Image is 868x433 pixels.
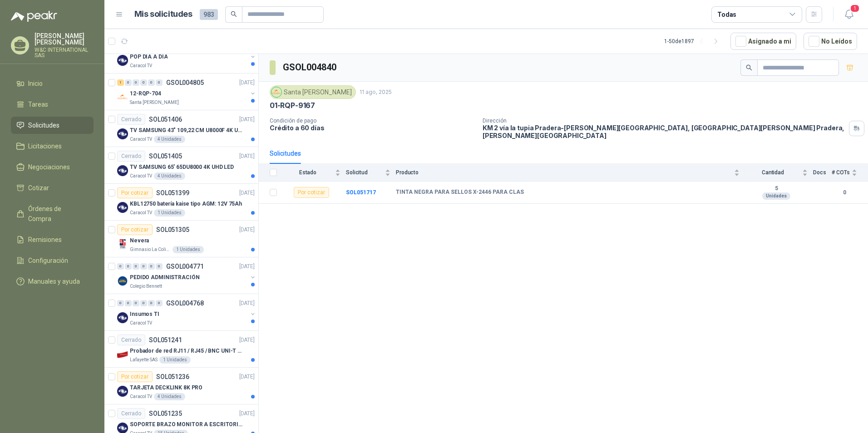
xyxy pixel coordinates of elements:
div: Por cotizar [117,187,153,198]
div: 0 [148,300,155,306]
div: 0 [156,300,163,306]
h3: GSOL004840 [283,60,338,74]
div: 4 Unidades [154,393,185,400]
span: 1 [850,4,860,13]
img: Company Logo [117,386,128,397]
h1: Mis solicitudes [134,8,192,21]
img: Company Logo [271,87,281,97]
p: Caracol TV [130,209,152,216]
img: Company Logo [117,128,128,139]
div: 0 [125,79,132,86]
p: SOL051405 [149,153,182,159]
span: Solicitudes [28,120,59,130]
p: [DATE] [239,336,255,344]
div: Santa [PERSON_NAME] [270,85,356,99]
p: Insumos TI [130,310,159,319]
p: KBL12750 batería kaise tipo AGM: 12V 75Ah [130,200,242,208]
a: CerradoSOL051405[DATE] Company LogoTV SAMSUNG 65' 65DU8000 4K UHD LEDCaracol TV4 Unidades [104,147,258,184]
span: Licitaciones [28,141,62,151]
img: Company Logo [117,92,128,103]
a: Inicio [11,75,94,92]
a: 0 0 0 0 0 0 GSOL004771[DATE] Company LogoPEDIDO ADMINISTRACIÓNColegio Bennett [117,261,256,290]
b: 0 [832,188,857,197]
button: No Leídos [804,33,857,50]
p: Lafayette SAS [130,356,158,364]
img: Company Logo [117,165,128,176]
a: 1 0 0 0 0 0 GSOL004810[DATE] Company LogoPOP DIA A DIACaracol TV [117,40,256,69]
img: Company Logo [117,349,128,360]
p: GSOL004771 [166,263,204,270]
img: Company Logo [117,239,128,250]
p: GSOL004805 [166,79,204,86]
p: Colegio Bennett [130,283,162,290]
span: Cotizar [28,183,49,193]
div: Por cotizar [117,371,153,382]
p: Caracol TV [130,62,152,69]
div: 0 [148,263,155,270]
a: Por cotizarSOL051305[DATE] Company LogoNeveraGimnasio La Colina1 Unidades [104,221,258,257]
img: Company Logo [117,312,128,323]
p: [DATE] [239,189,255,197]
b: TINTA NEGRA PARA SELLOS X-2446 PARA CLAS [396,189,524,196]
img: Company Logo [117,202,128,213]
p: TARJETA DECKLINK 8K PRO [130,384,202,392]
p: 01-RQP-9167 [270,101,315,110]
p: TV SAMSUNG 65' 65DU8000 4K UHD LED [130,163,234,172]
div: 1 Unidades [154,209,185,216]
span: Producto [396,169,732,176]
span: search [746,64,752,71]
p: Probador de red RJ11 / RJ45 / BNC UNI-T (UT681C-UT681L) [130,347,243,355]
img: Company Logo [117,276,128,286]
p: 11 ago, 2025 [360,88,392,97]
a: 1 0 0 0 0 0 GSOL004805[DATE] Company Logo12-RQP-704Santa [PERSON_NAME] [117,77,256,106]
div: Por cotizar [117,224,153,235]
a: SOL051717 [346,189,376,196]
a: Configuración [11,252,94,269]
p: [DATE] [239,79,255,87]
div: 0 [156,79,163,86]
b: 5 [745,185,808,192]
span: Inicio [28,79,43,89]
p: SOL051305 [156,226,189,233]
a: Solicitudes [11,117,94,134]
div: 0 [125,263,132,270]
div: 0 [156,263,163,270]
p: [DATE] [239,299,255,308]
p: Condición de pago [270,118,475,124]
a: Manuales y ayuda [11,273,94,290]
a: Cotizar [11,179,94,197]
div: 4 Unidades [154,136,185,143]
div: 0 [117,263,124,270]
span: Negociaciones [28,162,70,172]
p: SOL051241 [149,337,182,343]
a: 0 0 0 0 0 0 GSOL004768[DATE] Company LogoInsumos TICaracol TV [117,298,256,327]
span: # COTs [832,169,850,176]
div: 0 [140,79,147,86]
p: SOL051406 [149,116,182,123]
span: 983 [200,9,218,20]
p: SOL051399 [156,190,189,196]
th: Docs [813,164,832,182]
p: [PERSON_NAME] [PERSON_NAME] [35,33,94,45]
span: Estado [282,169,333,176]
p: Caracol TV [130,136,152,143]
th: # COTs [832,164,868,182]
th: Solicitud [346,164,396,182]
p: GSOL004768 [166,300,204,306]
p: SOPORTE BRAZO MONITOR A ESCRITORIO NBF80 [130,420,243,429]
p: Nevera [130,236,149,245]
div: Cerrado [117,114,145,125]
span: Solicitud [346,169,383,176]
a: CerradoSOL051406[DATE] Company LogoTV SAMSUNG 43" 109,22 CM U8000F 4K UHDCaracol TV4 Unidades [104,110,258,147]
button: Asignado a mi [730,33,796,50]
div: 1 Unidades [159,356,191,364]
div: 0 [148,79,155,86]
p: Dirección [483,118,845,124]
p: W&C INTERNATIONAL SAS [35,47,94,58]
a: CerradoSOL051241[DATE] Company LogoProbador de red RJ11 / RJ45 / BNC UNI-T (UT681C-UT681L)Lafayet... [104,331,258,368]
p: [DATE] [239,152,255,161]
span: Manuales y ayuda [28,276,80,286]
p: [DATE] [239,115,255,124]
p: Caracol TV [130,320,152,327]
div: 1 - 50 de 1897 [664,34,723,49]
